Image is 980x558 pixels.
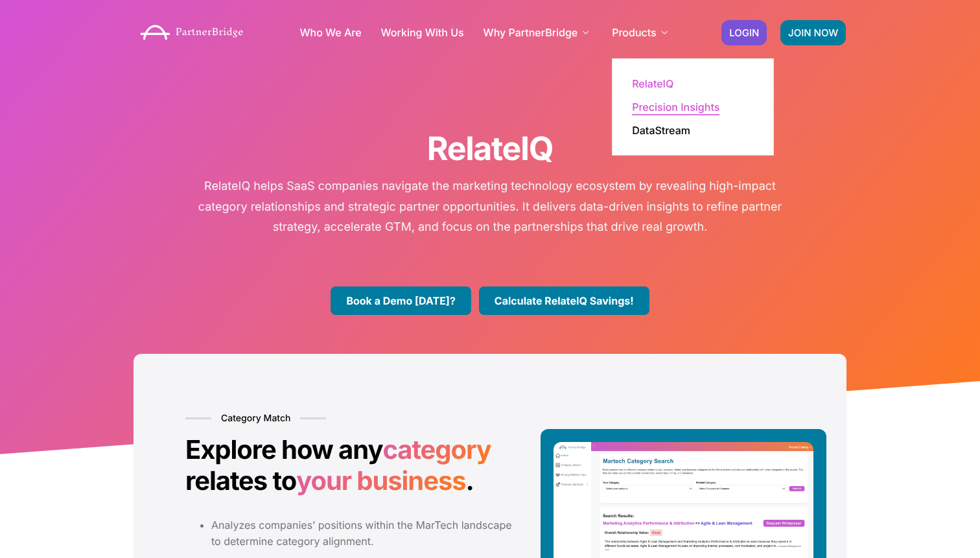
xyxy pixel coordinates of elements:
a: Why PartnerBridge [484,27,593,38]
a: Book a Demo [DATE]? [331,286,471,315]
a: JOIN NOW [780,20,846,45]
a: Calculate RelateIQ Savings! [479,286,649,315]
span: your business [296,465,465,496]
span: LOGIN [729,28,759,38]
p: RelateIQ helps SaaS companies navigate the marketing technology ecosystem by revealing high-impac... [189,176,791,238]
h1: RelateIQ [134,130,846,169]
a: RelateIQ [632,78,673,89]
a: Precision Insights [632,102,719,112]
h2: Explore how any relates to . [185,434,522,496]
a: Who We Are [299,27,361,38]
a: LOGIN [721,20,767,45]
li: Analyzes companies’ positions within the MarTech landscape to determine category alignment. [211,517,522,550]
a: DataStream [632,125,690,135]
a: Products [612,27,671,38]
span: JOIN NOW [788,28,838,38]
a: Working With Us [381,27,464,38]
span: category [382,434,491,465]
h6: Category Match [185,412,326,425]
